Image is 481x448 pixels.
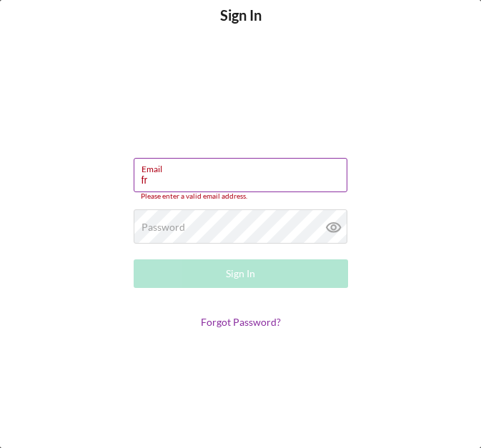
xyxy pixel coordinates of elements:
h4: Sign In [220,7,262,45]
label: Email [142,159,347,174]
button: Sign In [134,259,348,288]
a: Forgot Password? [201,316,281,328]
div: Sign In [226,259,255,288]
label: Password [142,221,185,233]
div: Please enter a valid email address. [134,192,348,201]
